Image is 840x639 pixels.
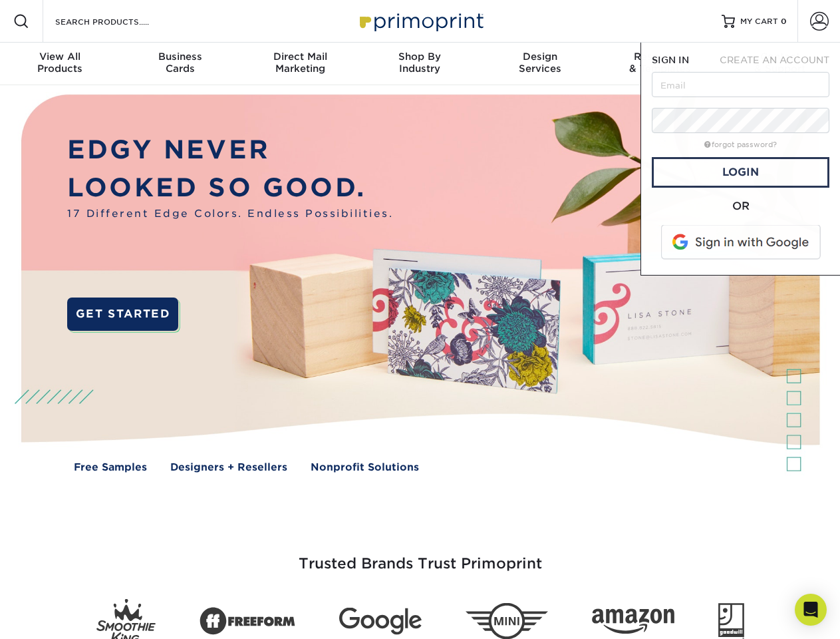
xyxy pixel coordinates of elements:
[704,140,777,149] a: forgot password?
[74,460,147,475] a: Free Samples
[592,609,674,634] img: Amazon
[652,55,689,65] span: SIGN IN
[67,298,178,331] a: GET STARTED
[600,51,720,75] div: & Templates
[54,13,184,29] input: SEARCH PRODUCTS.....
[3,598,113,634] iframe: Google Customer Reviews
[718,603,744,639] img: Goodwill
[480,51,600,63] span: Design
[360,43,480,85] a: Shop ByIndustry
[67,169,393,207] p: LOOKED SO GOOD.
[120,51,239,75] div: Cards
[240,43,360,85] a: Direct MailMarketing
[652,157,829,188] a: Login
[360,51,480,75] div: Industry
[120,51,239,63] span: Business
[600,43,720,85] a: Resources& Templates
[740,16,778,27] span: MY CART
[795,594,827,626] div: Open Intercom Messenger
[31,523,809,588] h3: Trusted Brands Trust Primoprint
[67,206,393,222] span: 17 Different Edge Colors. Endless Possibilities.
[67,131,393,169] p: EDGY NEVER
[720,55,829,65] span: CREATE AN ACCOUNT
[781,17,787,26] span: 0
[652,198,829,214] div: OR
[652,72,829,97] input: Email
[354,7,487,35] img: Primoprint
[240,51,360,63] span: Direct Mail
[480,43,600,85] a: DesignServices
[339,608,422,635] img: Google
[170,460,287,475] a: Designers + Resellers
[240,51,360,75] div: Marketing
[311,460,419,475] a: Nonprofit Solutions
[360,51,480,63] span: Shop By
[600,51,720,63] span: Resources
[120,43,239,85] a: BusinessCards
[480,51,600,75] div: Services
